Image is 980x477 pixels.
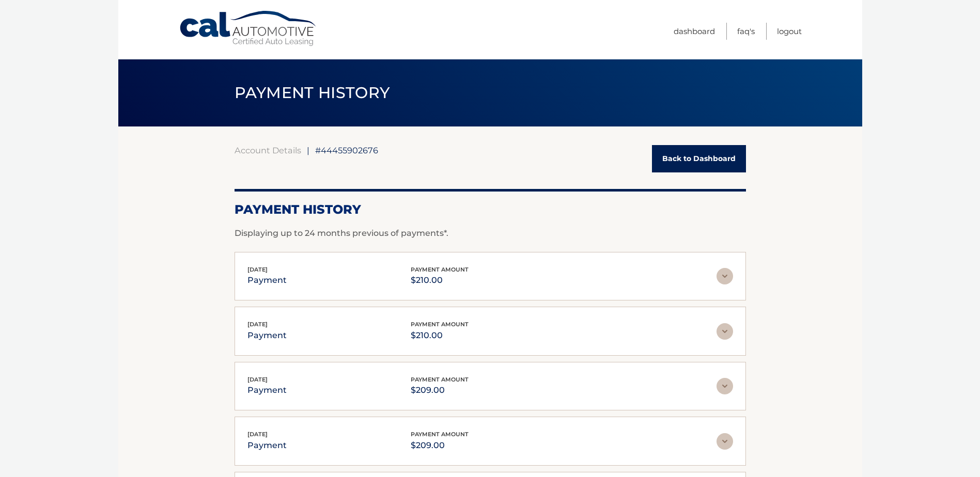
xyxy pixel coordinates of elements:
p: payment [247,383,287,397]
a: Back to Dashboard [652,145,746,172]
p: $210.00 [411,273,469,288]
img: accordion-rest.svg [717,268,733,284]
span: PAYMENT HISTORY [235,83,390,102]
span: payment amount [411,431,469,438]
span: payment amount [411,376,469,383]
img: accordion-rest.svg [717,323,733,340]
p: $209.00 [411,383,469,397]
span: [DATE] [247,266,268,273]
span: payment amount [411,321,469,328]
span: | [307,145,309,155]
span: [DATE] [247,431,268,438]
p: $209.00 [411,438,469,453]
p: Displaying up to 24 months previous of payments*. [235,227,746,240]
span: [DATE] [247,321,268,328]
p: $210.00 [411,328,469,343]
a: Dashboard [674,23,715,40]
span: #44455902676 [315,145,378,155]
h2: Payment History [235,202,746,217]
p: payment [247,438,287,453]
span: payment amount [411,266,469,273]
span: [DATE] [247,376,268,383]
a: FAQ's [737,23,755,40]
a: Logout [777,23,802,40]
a: Account Details [235,145,301,155]
a: Cal Automotive [179,10,318,47]
p: payment [247,273,287,288]
img: accordion-rest.svg [717,433,733,450]
img: accordion-rest.svg [717,378,733,394]
p: payment [247,328,287,343]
